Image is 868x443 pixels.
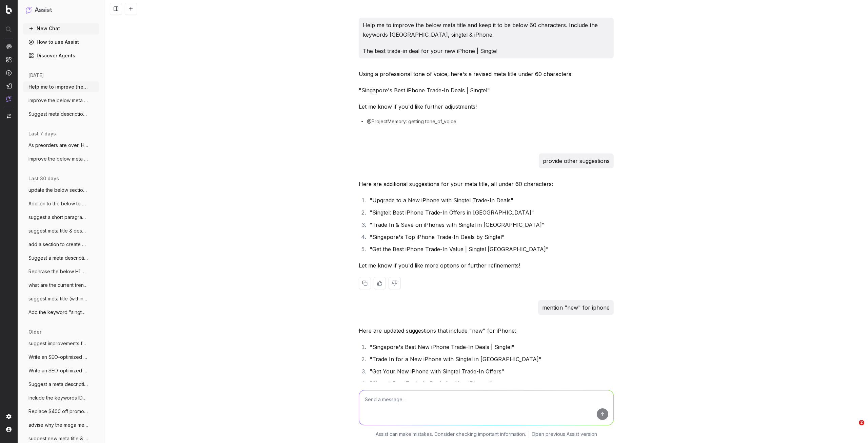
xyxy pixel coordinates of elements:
button: Help me to improve the below meta title [23,81,99,92]
span: last 30 days [28,175,59,182]
button: Rephrase the below H1 of our marketing p [23,266,99,277]
span: 2 [859,420,864,425]
li: "Singtel: Best iPhone Trade-In Offers in [GEOGRAPHIC_DATA]" [368,208,614,217]
li: "Singtel: Best Trade-In Deals for New iPhones" [368,379,614,388]
button: New Chat [23,23,99,34]
button: add a section to create an internal link [23,239,99,250]
span: Rephrase the below H1 of our marketing p [28,268,88,275]
p: Help me to improve the below meta title and keep it to be below 60 characters. Include the keywor... [363,20,610,39]
span: @ProjectMemory: getting tone_of_voice [367,118,456,125]
img: Botify logo [6,5,12,14]
button: Suggest meta description of less than 16 [23,109,99,119]
button: suggest meta title (within 60 characters [23,293,99,304]
iframe: Intercom live chat [845,420,861,436]
li: "Trade In for a New iPhone with Singtel in [GEOGRAPHIC_DATA]" [368,354,614,364]
button: Add the keyword "singtel" to the below h [23,307,99,318]
p: "Singapore's Best iPhone Trade-In Deals | Singtel" [359,86,614,95]
button: suggest meta title & description for our [23,225,99,236]
a: How to use Assist [23,37,99,48]
button: update the below section to be about new [23,185,99,196]
button: As preorders are over, Help me to mentio [23,140,99,151]
img: Switch project [7,114,11,118]
img: Setting [6,414,12,419]
p: provide other suggestions [543,156,610,166]
img: Studio [6,83,12,89]
p: Let me know if you'd like more options or further refinements! [359,261,614,270]
p: Here are additional suggestions for your meta title, all under 60 characters: [359,179,614,189]
li: "Upgrade to a New iPhone with Singtel Trade-In Deals" [368,196,614,205]
a: Open previous Assist version [532,431,597,438]
span: what are the current trending keywords f [28,282,88,289]
button: suggest a short paragraph where we can a [23,212,99,223]
img: Intelligence [6,57,12,62]
li: "Singapore's Best New iPhone Trade-In Deals | Singtel" [368,342,614,352]
button: what are the current trending keywords f [23,280,99,291]
span: Suggest meta description of less than 16 [28,111,88,117]
button: suggest improvements for the below meta [23,338,99,349]
span: Improve the below meta title but keep it [28,155,88,162]
p: Assist can make mistakes. Consider checking important information. [376,431,526,438]
button: Include the keywords IDD Calls & global [23,392,99,403]
button: Write an SEO-optimized content about the [23,352,99,363]
h1: Assist [35,5,52,15]
img: Assist [6,96,12,102]
p: Let me know if you'd like further adjustments! [359,102,614,111]
button: Suggest a meta description within 160 ch [23,253,99,263]
button: Assist [26,5,96,15]
span: As preorders are over, Help me to mentio [28,142,88,149]
span: advise why the mega menu in this page ht [28,422,88,428]
span: Include the keywords IDD Calls & global [28,394,88,401]
img: My account [6,427,12,432]
span: Add-on to the below to mention latest up [28,200,88,207]
button: advise why the mega menu in this page ht [23,420,99,430]
li: "Get the Best iPhone Trade-In Value | Singtel [GEOGRAPHIC_DATA]" [368,244,614,254]
img: Activation [6,70,12,76]
img: Analytics [6,44,12,49]
p: The best trade-in deal for your new iPhone | Singtel [363,46,610,56]
span: Suggest a meta description within 160 ch [28,255,88,261]
span: Help me to improve the below meta title [28,84,88,90]
span: suggest meta title (within 60 characters [28,295,88,302]
button: Improve the below meta title but keep it [23,153,99,164]
span: suggest improvements for the below meta [28,340,88,347]
li: "Singapore's Top iPhone Trade-In Deals by Singtel" [368,232,614,242]
p: Here are updated suggestions that include "new" for iPhone: [359,326,614,335]
span: older [28,329,41,335]
span: last 7 days [28,130,56,137]
p: mention "new" for iphone [542,303,610,312]
span: Suggest a meta description of less than [28,381,88,388]
button: Write an SEO-optimized content about the [23,365,99,376]
button: Replace $400 off promo in the below cont [23,406,99,417]
span: Add the keyword "singtel" to the below h [28,309,88,316]
button: Suggest a meta description of less than [23,379,99,390]
button: improve the below meta description: Wa [23,95,99,106]
span: suggest meta title & description for our [28,227,88,234]
a: Discover Agents [23,50,99,61]
span: suggest a short paragraph where we can a [28,214,88,221]
img: Assist [26,7,32,13]
li: "Trade In & Save on iPhones with Singtel in [GEOGRAPHIC_DATA]" [368,220,614,229]
span: Replace $400 off promo in the below cont [28,408,88,415]
span: improve the below meta description: Wa [28,97,88,104]
p: Using a professional tone of voice, here's a revised meta title under 60 characters: [359,69,614,79]
span: [DATE] [28,72,44,79]
span: Write an SEO-optimized content about the [28,354,88,361]
span: add a section to create an internal link [28,241,88,248]
li: "Get Your New iPhone with Singtel Trade-In Offers" [368,367,614,376]
button: Add-on to the below to mention latest up [23,198,99,209]
span: Write an SEO-optimized content about the [28,367,88,374]
span: update the below section to be about new [28,187,88,193]
span: suggest new meta title & description to [28,435,88,442]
